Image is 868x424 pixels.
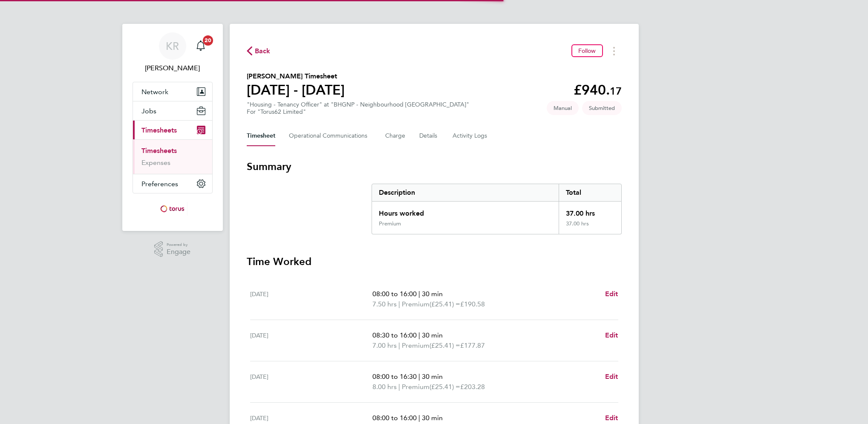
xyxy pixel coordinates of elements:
h3: Time Worked [247,255,622,268]
span: Karen Robinson [133,63,213,73]
span: 7.50 hrs [372,300,397,308]
div: 37.00 hrs [559,220,621,234]
button: Preferences [133,174,212,193]
span: Premium [402,340,430,351]
a: Expenses [141,159,170,167]
h2: [PERSON_NAME] Timesheet [247,71,345,81]
span: Network [141,88,168,96]
span: 08:30 to 16:00 [372,331,417,339]
span: 30 min [422,290,443,298]
span: Back [255,46,271,56]
span: | [418,372,420,381]
span: 08:00 to 16:00 [372,414,417,422]
span: Edit [605,290,618,298]
h1: [DATE] - [DATE] [247,81,345,98]
button: Timesheet [247,126,275,146]
span: | [418,414,420,422]
button: Network [133,82,212,101]
div: 37.00 hrs [559,202,621,220]
span: 30 min [422,372,443,381]
div: Summary [372,184,622,234]
button: Timesheets Menu [606,44,622,58]
div: [DATE] [250,372,373,392]
span: Premium [402,382,430,392]
h3: Summary [247,160,622,173]
a: Edit [605,289,618,299]
button: Operational Communications [289,126,372,146]
div: "Housing - Tenancy Officer" at "BHGNP - Neighbourhood [GEOGRAPHIC_DATA]" [247,101,469,115]
span: Follow [578,47,596,55]
span: | [398,383,400,391]
a: 20 [192,32,209,60]
button: Back [247,46,271,56]
a: Edit [605,413,618,423]
span: £203.28 [460,383,485,391]
span: 20 [203,35,213,46]
span: Premium [402,299,430,309]
a: Edit [605,372,618,382]
nav: Main navigation [122,24,223,231]
span: | [418,331,420,339]
span: | [398,341,400,349]
span: KR [166,40,179,52]
span: Preferences [141,180,178,188]
span: 8.00 hrs [372,383,397,391]
div: Premium [379,220,401,227]
span: Jobs [141,107,156,115]
span: 30 min [422,331,443,339]
div: Total [559,184,621,201]
button: Timesheets [133,121,212,139]
div: [DATE] [250,289,373,309]
div: [DATE] [250,330,373,351]
span: (£25.41) = [430,300,460,308]
span: Timesheets [141,126,177,134]
div: Timesheets [133,139,212,174]
a: Powered byEngage [154,241,190,257]
span: 30 min [422,414,443,422]
app-decimal: £940. [574,82,622,98]
span: (£25.41) = [430,383,460,391]
span: Edit [605,372,618,381]
span: Edit [605,331,618,339]
a: KR[PERSON_NAME] [133,32,213,73]
div: Hours worked [372,202,559,220]
span: 7.00 hrs [372,341,397,349]
span: This timesheet was manually created. [547,101,579,115]
a: Edit [605,330,618,340]
button: Activity Logs [453,126,488,146]
button: Follow [571,44,603,57]
span: This timesheet is Submitted. [582,101,622,115]
span: £177.87 [460,341,485,349]
span: | [398,300,400,308]
div: Description [372,184,559,201]
a: Timesheets [141,147,177,155]
img: torus-logo-retina.png [157,202,187,216]
span: (£25.41) = [430,341,460,349]
button: Details [419,126,439,146]
span: Powered by [167,241,190,248]
span: £190.58 [460,300,485,308]
span: 17 [610,85,622,97]
a: Go to home page [133,202,213,216]
button: Charge [385,126,406,146]
span: 08:00 to 16:00 [372,290,417,298]
span: | [418,290,420,298]
span: Edit [605,414,618,422]
button: Jobs [133,101,212,120]
div: For "Torus62 Limited" [247,108,469,115]
span: 08:00 to 16:30 [372,372,417,381]
span: Engage [167,248,190,256]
